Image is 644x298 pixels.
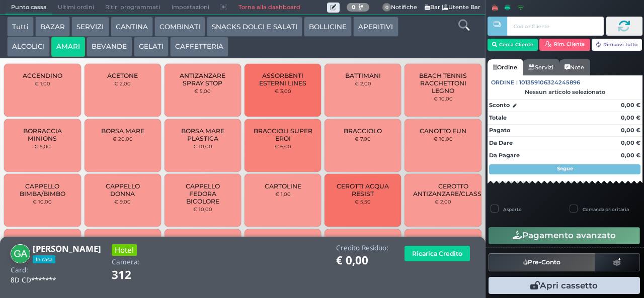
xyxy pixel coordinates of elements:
[232,1,305,15] a: Torna alla dashboard
[193,143,212,149] small: € 10,00
[112,258,140,266] h4: Camera:
[336,244,388,252] h4: Credito Residuo:
[112,269,159,281] h1: 312
[23,72,62,79] span: ACCENDINO
[114,80,131,86] small: € 2,00
[112,244,137,256] h3: Hotel
[154,17,205,37] button: COMBINATI
[275,88,291,94] small: € 3,00
[333,182,393,197] span: CEROTTI ACQUA RESIST
[352,4,356,11] b: 0
[434,95,453,102] small: € 10,00
[488,59,523,75] a: Ordine
[353,17,398,37] button: APERITIVI
[304,17,352,37] button: BOLLICINE
[489,277,640,294] button: Apri cassetto
[33,255,55,263] span: In casa
[355,198,371,205] small: € 5,50
[194,88,211,94] small: € 5,00
[166,1,215,15] span: Impostazioni
[173,72,233,87] span: ANTIZANZARE SPRAY STOP
[519,78,580,87] span: 101359106324245896
[253,127,313,142] span: BRACCIOLI SUPER EROI
[434,136,453,142] small: € 10,00
[557,165,573,172] strong: Segue
[52,1,100,15] span: Ultimi ordini
[33,243,101,254] b: [PERSON_NAME]
[435,198,451,205] small: € 2,00
[507,17,603,36] input: Codice Cliente
[33,198,52,205] small: € 10,00
[583,206,629,213] label: Comanda prioritaria
[488,39,538,51] button: Cerca Cliente
[134,37,169,57] button: GELATI
[489,114,507,121] strong: Totale
[489,227,640,244] button: Pagamento avanzato
[7,17,34,37] button: Tutti
[621,114,640,121] strong: 0,00 €
[207,17,302,37] button: SNACKS DOLCI E SALATI
[193,206,212,212] small: € 10,00
[275,143,291,149] small: € 6,00
[345,72,381,79] span: BATTIMANI
[621,102,640,109] strong: 0,00 €
[265,182,301,190] span: CARTOLINE
[100,1,166,15] span: Ritiri programmati
[87,37,132,57] button: BEVANDE
[11,266,28,274] h4: Card:
[173,127,233,142] span: BORSA MARE PLASTICA
[592,39,642,51] button: Rimuovi tutto
[413,72,473,94] span: BEACH TENNIS RACCHETTONI LEGNO
[489,253,595,271] button: Pre-Conto
[51,37,85,57] button: AMARI
[489,101,510,110] strong: Sconto
[35,80,50,86] small: € 1,00
[489,152,520,159] strong: Da Pagare
[413,182,493,197] span: CEROTTO ANTIZANZARE/CLASSICO
[405,246,470,261] button: Ricarica Credito
[13,182,72,197] span: CAPPELLO BIMBA/BIMBO
[559,59,590,75] a: Note
[355,80,371,86] small: € 2,00
[336,254,388,267] h1: € 0,00
[101,127,144,135] span: BORSA MARE
[621,139,640,146] strong: 0,00 €
[523,59,559,75] a: Servizi
[253,72,313,87] span: ASSORBENTI ESTERNI LINES
[114,198,131,205] small: € 9,00
[7,37,50,57] button: ALCOLICI
[621,127,640,134] strong: 0,00 €
[6,1,52,15] span: Punto cassa
[34,143,51,149] small: € 5,00
[35,17,70,37] button: BAZAR
[275,191,291,197] small: € 1,00
[491,78,518,87] span: Ordine :
[13,127,72,142] span: BORRACCIA MINIONS
[621,152,640,159] strong: 0,00 €
[113,136,133,142] small: € 20,00
[355,136,371,142] small: € 7,00
[111,17,153,37] button: CANTINA
[420,127,466,135] span: CANOTTO FUN
[489,127,510,134] strong: Pagato
[382,3,391,12] span: 0
[503,206,522,213] label: Asporto
[107,72,138,79] span: ACETONE
[344,127,382,135] span: BRACCIOLO
[11,244,30,264] img: Giuseppe Amato
[539,39,590,51] button: Rim. Cliente
[173,182,233,205] span: CAPPELLO FEDORA BICOLORE
[489,139,513,146] strong: Da Dare
[93,182,152,197] span: CAPPELLO DONNA
[170,37,228,57] button: CAFFETTERIA
[488,88,642,95] div: Nessun articolo selezionato
[71,17,109,37] button: SERVIZI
